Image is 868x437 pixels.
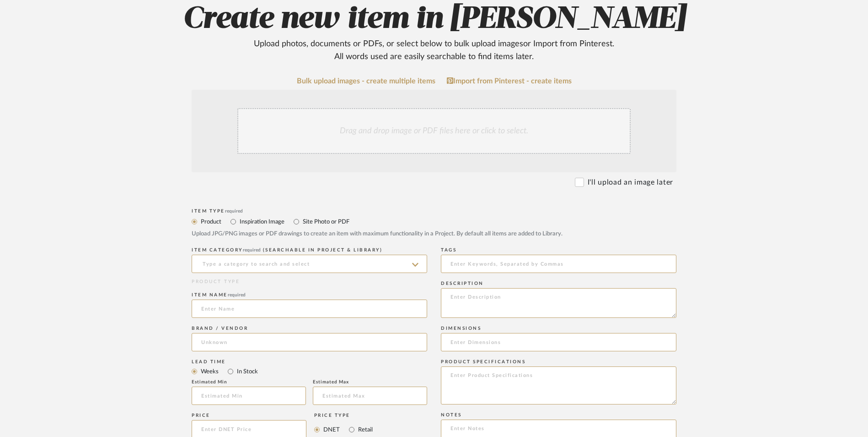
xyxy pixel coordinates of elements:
[246,38,622,63] div: Upload photos, documents or PDFs, or select below to bulk upload images or Import from Pinterest ...
[236,366,258,377] label: In Stock
[302,217,349,227] label: Site Photo or PDF
[239,217,284,227] label: Inspiration Image
[225,209,243,213] span: required
[192,379,306,385] div: Estimated Min
[192,413,306,418] div: Price
[441,247,676,253] div: Tags
[192,216,676,227] mat-radio-group: Select item type
[441,412,676,418] div: Notes
[243,248,261,252] span: required
[441,326,676,331] div: Dimensions
[263,248,383,252] span: (Searchable in Project & Library)
[192,326,427,331] div: Brand / Vendor
[200,217,221,227] label: Product
[313,387,427,405] input: Estimated Max
[192,229,676,239] div: Upload JPG/PNG images or PDF drawings to create an item with maximum functionality in a Project. ...
[200,366,219,377] label: Weeks
[228,293,246,297] span: required
[313,379,427,385] div: Estimated Max
[322,425,340,435] label: DNET
[588,177,673,188] label: I'll upload an image later
[314,413,373,418] div: Price Type
[441,333,676,351] input: Enter Dimensions
[192,359,427,365] div: Lead Time
[192,292,427,298] div: Item name
[192,247,427,253] div: ITEM CATEGORY
[192,300,427,318] input: Enter Name
[441,359,676,365] div: Product Specifications
[192,255,427,273] input: Type a category to search and select
[192,387,306,405] input: Estimated Min
[192,208,676,214] div: Item Type
[192,366,427,377] mat-radio-group: Select item type
[447,77,572,85] a: Import from Pinterest - create items
[192,333,427,351] input: Unknown
[441,255,676,273] input: Enter Keywords, Separated by Commas
[297,77,435,85] a: Bulk upload images - create multiple items
[357,425,373,435] label: Retail
[192,279,427,285] div: PRODUCT TYPE
[143,1,725,63] h2: Create new item in [PERSON_NAME]
[441,281,676,286] div: Description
